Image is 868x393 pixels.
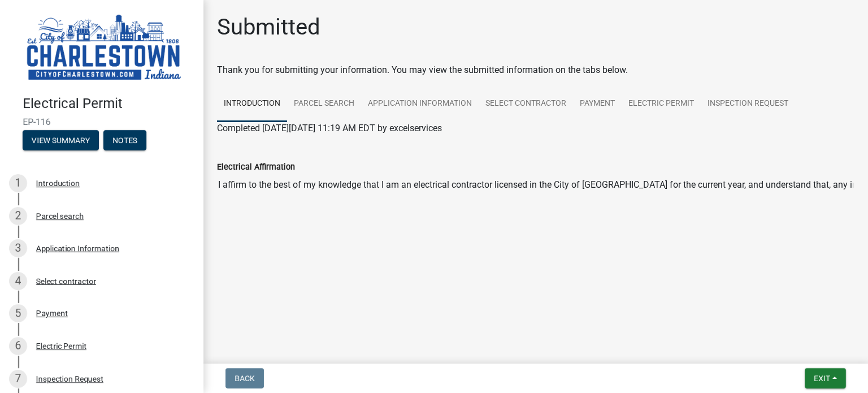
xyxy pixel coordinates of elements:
div: 6 [9,337,27,355]
div: 2 [9,207,27,225]
div: Payment [36,309,68,317]
button: View Summary [23,130,99,150]
wm-modal-confirm: Summary [23,136,99,145]
a: Payment [573,86,622,122]
img: City of Charlestown, Indiana [23,12,185,84]
div: Introduction [36,179,80,187]
a: Parcel search [287,86,361,122]
div: 7 [9,370,27,388]
button: Notes [103,130,146,150]
div: Electric Permit [36,342,86,350]
div: Inspection Request [36,375,103,383]
a: Introduction [217,86,287,122]
h4: Electrical Permit [23,96,194,112]
a: Electric Permit [622,86,701,122]
div: 1 [9,174,27,192]
div: Thank you for submitting your information. You may view the submitted information on the tabs below. [217,63,854,77]
a: Application Information [361,86,479,122]
label: Electrical Affirmation [217,163,295,171]
a: Inspection Request [701,86,795,122]
span: Exit [814,374,830,383]
span: Completed [DATE][DATE] 11:19 AM EDT by excelservices [217,123,442,133]
div: Application Information [36,244,119,252]
div: 4 [9,272,27,290]
a: Select contractor [479,86,573,122]
div: Select contractor [36,277,96,285]
wm-modal-confirm: Notes [103,136,146,145]
div: 3 [9,239,27,257]
button: Back [225,368,264,388]
div: Parcel search [36,212,84,220]
div: 5 [9,304,27,322]
button: Exit [805,368,846,388]
span: EP-116 [23,116,181,127]
h1: Submitted [217,14,320,41]
span: Back [235,374,255,383]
